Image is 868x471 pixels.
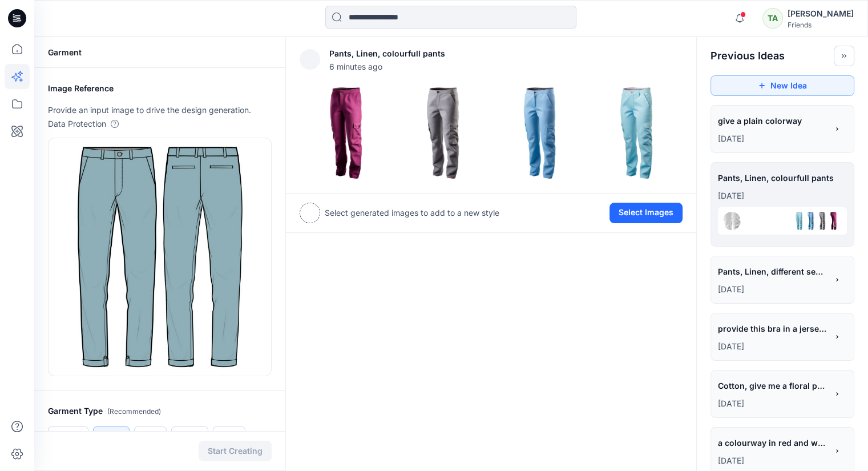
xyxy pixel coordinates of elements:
img: 0.png [300,87,391,179]
img: 1.png [813,212,831,230]
p: Data Protection [48,117,106,131]
p: September 11, 2025 [718,189,847,203]
span: Pants, Linen, colourfull pants [718,170,847,186]
p: September 10, 2025 [718,283,827,296]
button: Toggle idea bar [834,46,854,66]
div: TA [762,8,783,29]
img: eyJhbGciOiJIUzI1NiIsImtpZCI6IjAiLCJ0eXAiOiJKV1QifQ.eyJkYXRhIjp7InR5cGUiOiJzdG9yYWdlIiwicGF0aCI6In... [722,212,741,230]
div: Friends [788,21,854,29]
h2: Image Reference [48,82,272,95]
p: Select generated images to add to a new style [325,206,499,220]
span: provide this bra in a jersey material along with floral prints [718,320,826,337]
img: 3.png [591,87,682,179]
p: Pants, Linen, colourfull pants [329,47,445,61]
img: 3.png [790,212,808,230]
img: 1.png [397,87,488,179]
button: New Idea [710,75,854,96]
img: eyJhbGciOiJIUzI1NiIsImtpZCI6IjAiLCJ0eXAiOiJKV1QifQ.eyJkYXRhIjp7InR5cGUiOiJzdG9yYWdlIiwicGF0aCI6Im... [70,143,250,371]
span: a colourway in red and white [718,434,826,451]
img: 2.png [494,87,586,179]
img: 2.png [801,212,819,230]
p: September 04, 2025 [718,397,827,410]
button: Pants [93,426,130,442]
p: September 11, 2025 [718,132,827,146]
p: July 30, 2025 [718,454,827,468]
span: 6 minutes ago [329,61,445,73]
span: Cotton, give me a floral print design mixed with 3 colors [718,377,826,394]
button: Select Images [609,203,683,223]
button: Dress [171,426,208,442]
img: 0.png [824,212,842,230]
span: give a plain colorway [718,112,826,129]
p: Provide an input image to drive the design generation. [48,103,272,117]
div: [PERSON_NAME] [788,7,854,21]
button: Skirt [213,426,245,442]
h2: Garment Type [48,404,272,418]
h2: Previous Ideas [710,49,785,63]
span: ( Recommended ) [107,407,161,416]
span: Pants, Linen, different seams constructions and colors [718,263,826,280]
button: T-Shirt [48,426,88,442]
p: September 07, 2025 [718,340,827,353]
button: Shirt [134,426,167,442]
